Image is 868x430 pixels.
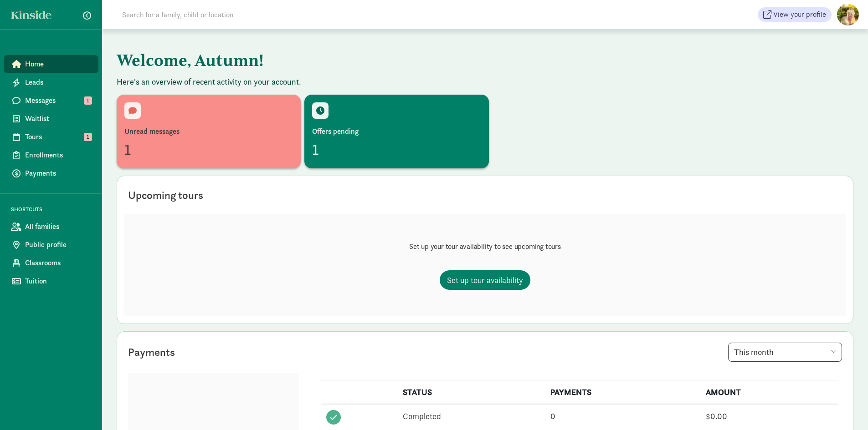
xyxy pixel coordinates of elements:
span: Tuition [25,276,91,287]
a: Classrooms [4,254,98,272]
a: Tours 1 [4,128,98,146]
h1: Welcome, Autumn! [117,44,568,76]
span: View your profile [773,9,826,20]
a: Messages 1 [4,91,98,110]
a: Public profile [4,236,98,254]
span: All families [25,221,91,232]
span: Enrollments [25,150,91,161]
a: Offers pending1 [304,95,488,168]
p: Set up your tour availability to see upcoming tours [409,241,561,252]
div: $0.00 [706,410,833,422]
span: Tours [25,132,91,142]
th: AMOUNT [700,380,838,405]
span: Public profile [25,239,91,250]
span: Messages [25,95,91,106]
a: Leads [4,73,98,91]
a: View your profile [758,7,832,22]
a: Set up tour availability [440,270,530,290]
a: All families [4,218,98,236]
a: Tuition [4,272,98,290]
a: Home [4,55,98,73]
a: Enrollments [4,146,98,164]
span: 1 [84,133,92,141]
a: Payments [4,164,98,182]
span: Payments [25,168,91,179]
p: Here's an overview of recent activity on your account. [117,76,853,87]
div: 0 [550,410,695,422]
a: Unread messages1 [117,95,301,168]
div: Unread messages [124,126,293,137]
span: Set up tour availability [447,274,523,286]
div: Upcoming tours [128,187,203,203]
iframe: Chat Widget [822,386,868,430]
a: Waitlist [4,110,98,128]
span: Waitlist [25,113,91,124]
th: PAYMENTS [545,380,701,405]
th: STATUS [397,380,545,405]
span: 1 [84,96,92,105]
div: 1 [312,139,481,161]
span: Classrooms [25,258,91,268]
div: 1 [124,139,293,161]
span: Leads [25,77,91,88]
div: Offers pending [312,126,481,137]
span: Home [25,59,91,70]
div: Payments [128,344,175,360]
div: Completed [403,410,539,422]
input: Search for a family, child or location [117,5,372,24]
